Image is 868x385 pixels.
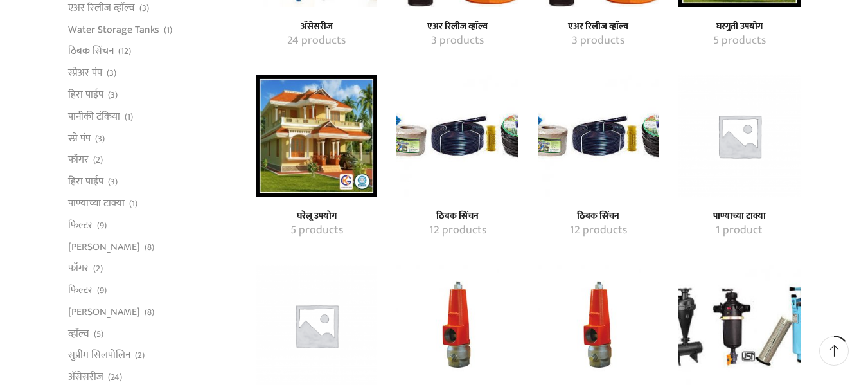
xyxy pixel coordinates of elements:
[431,33,484,49] mark: 3 products
[693,33,786,49] a: Visit product category घरगुती उपयोग
[68,105,120,127] a: पानीकी टंकिया
[411,211,504,222] a: Visit product category ठिबक सिंचन
[93,154,103,166] span: (2)
[693,21,786,32] a: Visit product category घरगुती उपयोग
[270,211,363,222] h4: घरेलू उपयोग
[145,306,154,319] span: (8)
[129,197,137,210] span: (1)
[145,241,154,254] span: (8)
[135,349,145,362] span: (2)
[693,21,786,32] h4: घरगुती उपयोग
[94,328,103,341] span: (5)
[125,111,133,123] span: (1)
[693,222,786,239] a: Visit product category पाण्याच्या टाक्या
[270,21,363,32] h4: अ‍ॅसेसरीज
[411,211,504,222] h4: ठिबक सिंचन
[411,222,504,239] a: Visit product category ठिबक सिंचन
[693,211,786,222] a: Visit product category पाण्याच्या टाक्या
[68,301,140,323] a: [PERSON_NAME]
[95,132,105,145] span: (3)
[68,280,93,301] a: फिल्टर
[97,284,107,297] span: (9)
[68,84,103,106] a: हिरा पाईप
[68,127,91,149] a: स्प्रे पंप
[290,222,343,239] mark: 5 products
[678,75,800,197] img: पाण्याच्या टाक्या
[68,236,140,258] a: [PERSON_NAME]
[139,2,149,15] span: (3)
[693,211,786,222] h4: पाण्याच्या टाक्या
[256,75,377,197] a: Visit product category घरेलू उपयोग
[552,33,645,49] a: Visit product category एअर रिलीज व्हाॅल्व
[270,222,363,239] a: Visit product category घरेलू उपयोग
[68,214,93,236] a: फिल्टर
[411,33,504,49] a: Visit product category एअर रिलीज व्हाॅल्व
[678,75,800,197] a: Visit product category पाण्याच्या टाक्या
[93,262,103,275] span: (2)
[552,222,645,239] a: Visit product category ठिबक सिंचन
[68,171,103,193] a: हिरा पाईप
[716,222,763,239] mark: 1 product
[108,175,118,188] span: (3)
[429,222,486,239] mark: 12 products
[68,40,114,62] a: ठिबक सिंचन
[411,21,504,32] a: Visit product category एअर रिलीज व्हाॅल्व
[270,33,363,49] a: Visit product category अ‍ॅसेसरीज
[108,89,118,102] span: (3)
[396,75,518,197] a: Visit product category ठिबक सिंचन
[552,21,645,32] a: Visit product category एअर रिलीज व्हाॅल्व
[552,211,645,222] a: Visit product category ठिबक सिंचन
[68,192,125,214] a: पाण्याच्या टाक्या
[256,75,377,197] img: घरेलू उपयोग
[552,21,645,32] h4: एअर रिलीज व्हाॅल्व
[68,345,130,366] a: सुप्रीम सिलपोलिन
[108,371,122,384] span: (24)
[107,67,116,80] span: (3)
[270,21,363,32] a: Visit product category अ‍ॅसेसरीज
[572,33,624,49] mark: 3 products
[287,33,346,49] mark: 24 products
[68,258,89,280] a: फॉगर
[68,19,159,40] a: Water Storage Tanks
[396,75,518,197] img: ठिबक सिंचन
[411,21,504,32] h4: एअर रिलीज व्हाॅल्व
[118,45,131,58] span: (12)
[97,219,107,232] span: (9)
[552,211,645,222] h4: ठिबक सिंचन
[713,33,766,49] mark: 5 products
[570,222,627,239] mark: 12 products
[68,62,102,84] a: स्प्रेअर पंप
[538,75,659,197] a: Visit product category ठिबक सिंचन
[68,323,89,345] a: व्हाॅल्व
[68,149,89,171] a: फॉगर
[538,75,659,197] img: ठिबक सिंचन
[270,211,363,222] a: Visit product category घरेलू उपयोग
[164,24,172,37] span: (1)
